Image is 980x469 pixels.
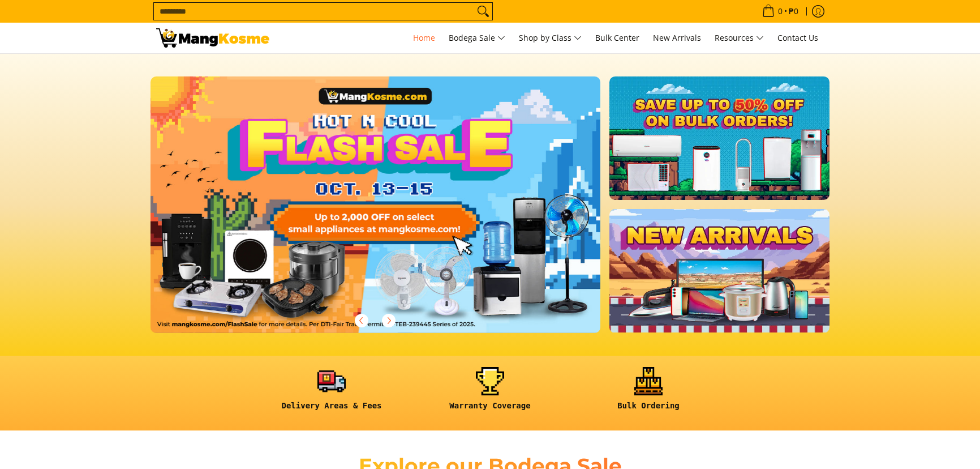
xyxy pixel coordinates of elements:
[776,7,784,15] span: 0
[575,367,722,420] a: <h6><strong>Bulk Ordering</strong></h6>
[413,32,435,43] span: Home
[709,23,770,53] a: Resources
[787,7,800,15] span: ₱0
[647,23,707,53] a: New Arrivals
[653,32,701,43] span: New Arrivals
[349,308,374,333] button: Previous
[590,23,645,53] a: Bulk Center
[376,308,401,333] button: Next
[416,367,564,420] a: <h6><strong>Warranty Coverage</strong></h6>
[777,32,818,43] span: Contact Us
[759,5,802,18] span: •
[519,31,582,45] span: Shop by Class
[151,76,637,351] a: More
[772,23,824,53] a: Contact Us
[258,367,405,420] a: <h6><strong>Delivery Areas & Fees</strong></h6>
[281,23,824,53] nav: Main Menu
[715,31,764,45] span: Resources
[156,28,269,48] img: Mang Kosme: Your Home Appliances Warehouse Sale Partner!
[513,23,587,53] a: Shop by Class
[474,3,492,20] button: Search
[595,32,639,43] span: Bulk Center
[407,23,441,53] a: Home
[443,23,511,53] a: Bodega Sale
[449,31,505,45] span: Bodega Sale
